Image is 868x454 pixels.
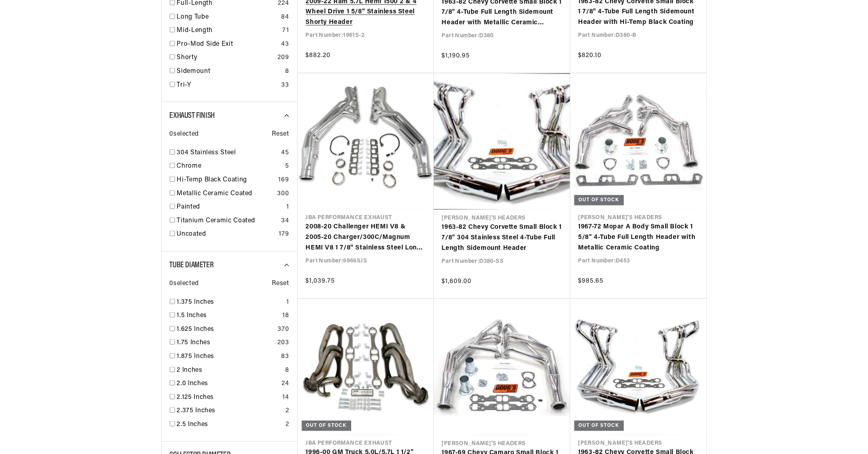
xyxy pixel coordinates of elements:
span: Exhaust Finish [170,112,215,120]
a: Pro-Mod Side Exit [177,39,278,50]
a: Painted [177,202,283,213]
a: 2.0 Inches [177,379,279,389]
div: 84 [281,12,289,23]
span: Reset [272,279,289,289]
div: 8 [285,365,289,376]
div: 370 [278,324,289,335]
div: 71 [282,26,289,36]
a: 304 Stainless Steel [177,148,278,158]
a: Chrome [177,161,282,172]
a: Metallic Ceramic Coated [177,189,274,199]
a: Hi-Temp Black Coating [177,175,275,185]
a: 1967-72 Mopar A Body Small Block 1 5/8" 4-Tube Full Length Header with Metallic Ceramic Coating [578,222,698,253]
a: Long Tube [177,12,278,23]
a: 1963-82 Chevy Corvette Small Block 1 7/8" 304 Stainless Steel 4-Tube Full Length Sidemount Header [442,222,562,254]
div: 2 [286,420,289,430]
a: 2008-20 Challenger HEMI V8 & 2005-20 Charger/300C/Magnum HEMI V8 1 7/8" Stainless Steel Long Tube... [306,222,426,253]
a: Mid-Length [177,26,279,36]
div: 5 [285,161,289,172]
a: 1.625 Inches [177,324,275,335]
div: 24 [282,379,289,389]
span: 0 selected [170,129,199,140]
div: 34 [281,216,289,226]
div: 43 [281,39,289,50]
a: 1.5 Inches [177,311,279,321]
div: 300 [277,189,289,199]
div: 45 [281,148,289,158]
a: Sidemount [177,66,282,77]
a: 2.125 Inches [177,392,279,403]
a: Titanium Ceramic Coated [177,216,278,226]
div: 2 [286,406,289,416]
div: 14 [282,392,289,403]
span: Reset [272,129,289,140]
a: Tri-Y [177,80,278,91]
div: 1 [286,202,289,213]
div: 209 [278,53,289,63]
a: 1.375 Inches [177,297,283,308]
div: 18 [282,311,289,321]
div: 179 [279,229,289,240]
a: 2 Inches [177,365,282,376]
div: 1 [286,297,289,308]
a: Uncoated [177,229,276,240]
a: 1.875 Inches [177,352,278,362]
div: 203 [278,338,289,348]
a: Shorty [177,53,275,63]
span: 0 selected [170,279,199,289]
a: 1.75 Inches [177,338,275,348]
span: Tube Diameter [170,261,214,269]
a: 2.5 Inches [177,420,282,430]
div: 169 [279,175,289,185]
div: 83 [281,352,289,362]
a: 2.375 Inches [177,406,282,416]
div: 8 [285,66,289,77]
div: 33 [281,80,289,91]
